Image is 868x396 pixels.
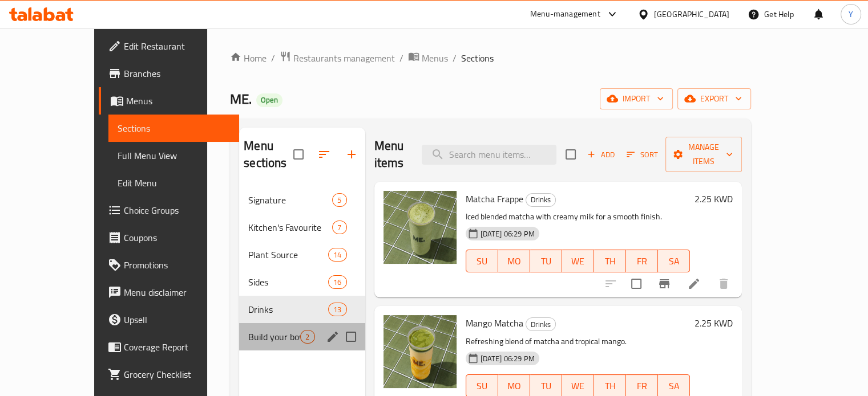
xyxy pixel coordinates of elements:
[239,241,365,268] div: Plant Source14
[559,142,583,166] span: Select section
[631,253,653,270] span: FR
[239,214,365,241] div: Kitchen's Favourite7
[248,221,332,234] span: Kitchen's Favourite
[239,182,365,355] nav: Menu sections
[108,169,239,197] a: Edit Menu
[476,353,539,364] span: [DATE] 06:29 PM
[239,268,365,296] div: Sides16
[503,378,526,394] span: MO
[408,51,448,66] a: Menus
[687,277,701,291] a: Edit menu item
[624,146,661,164] button: Sort
[248,193,332,207] span: Signature
[126,94,230,108] span: Menus
[710,270,737,297] button: delete
[695,191,733,207] h6: 2.25 KWD
[654,8,729,21] div: [GEOGRAPHIC_DATA]
[124,285,230,299] span: Menu disclaimer
[329,250,346,260] span: 14
[99,361,239,388] a: Grocery Checklist
[124,258,230,272] span: Promotions
[567,253,590,270] span: WE
[562,250,594,272] button: WE
[466,315,523,332] span: Mango Matcha
[695,315,733,331] h6: 2.25 KWD
[599,378,621,394] span: TH
[99,87,239,115] a: Menus
[99,251,239,279] a: Promotions
[677,88,751,109] button: export
[99,279,239,306] a: Menu disclaimer
[301,332,314,342] span: 2
[476,228,539,239] span: [DATE] 06:29 PM
[248,303,328,316] span: Drinks
[530,250,562,272] button: TU
[230,51,751,66] nav: breadcrumb
[627,148,658,161] span: Sort
[599,253,621,270] span: TH
[118,149,230,162] span: Full Menu View
[124,231,230,244] span: Coupons
[248,248,328,262] span: Plant Source
[124,313,230,326] span: Upsell
[124,67,230,80] span: Branches
[333,195,346,206] span: 5
[256,93,282,107] div: Open
[310,141,338,168] span: Sort sections
[600,88,673,109] button: import
[567,378,590,394] span: WE
[453,51,457,65] li: /
[658,250,690,272] button: SA
[329,304,346,315] span: 13
[99,224,239,251] a: Coupons
[583,146,619,164] button: Add
[99,197,239,224] a: Choice Groups
[329,277,346,288] span: 16
[256,95,282,105] span: Open
[471,378,494,394] span: SU
[665,137,742,172] button: Manage items
[332,193,346,207] div: items
[624,272,648,296] span: Select to update
[530,7,600,21] div: Menu-management
[293,51,395,65] span: Restaurants management
[300,330,314,344] div: items
[498,250,530,272] button: MO
[663,253,685,270] span: SA
[535,253,558,270] span: TU
[286,142,310,166] span: Select all sections
[124,340,230,354] span: Coverage Report
[526,318,555,331] span: Drinks
[99,60,239,87] a: Branches
[383,191,457,264] img: Matcha Frappe
[849,8,853,21] span: Y
[471,253,494,270] span: SU
[535,378,558,394] span: TU
[124,39,230,53] span: Edit Restaurant
[466,210,691,224] p: Iced blended matcha with creamy milk for a smooth finish.
[422,145,556,165] input: search
[230,51,267,65] a: Home
[324,328,341,345] button: edit
[583,146,619,164] span: Add item
[675,140,733,169] span: Manage items
[422,51,448,65] span: Menus
[280,51,395,66] a: Restaurants management
[526,193,555,206] span: Drinks
[118,176,230,190] span: Edit Menu
[239,296,365,323] div: Drinks13
[248,330,300,344] span: Build your bowl
[631,378,653,394] span: FR
[328,275,346,289] div: items
[594,250,626,272] button: TH
[619,146,665,164] span: Sort items
[248,275,328,289] span: Sides
[108,142,239,169] a: Full Menu View
[626,250,658,272] button: FR
[244,137,293,172] h2: Menu sections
